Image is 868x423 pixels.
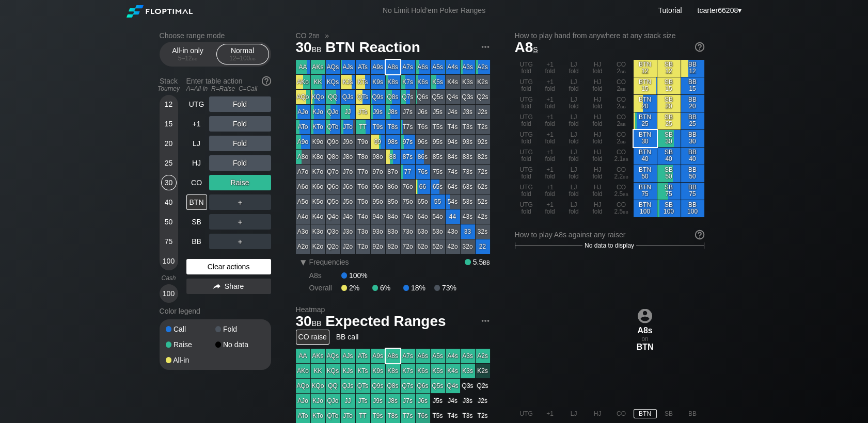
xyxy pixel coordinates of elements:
span: bb [620,103,626,110]
div: K5o [311,194,325,209]
div: 74s [446,165,460,179]
div: Raise [166,341,215,348]
div: 5 – 12 [166,55,210,62]
div: K4o [311,209,325,224]
div: LJ fold [562,165,586,182]
div: SB 25 [657,112,681,129]
div: 96s [416,135,430,149]
div: 53s [461,194,475,209]
div: AKs [311,60,325,74]
div: 94s [446,135,460,149]
span: bb [623,155,628,162]
span: bb [250,55,256,62]
div: Raise [209,175,271,190]
div: LJ fold [562,183,586,200]
div: ＋ [209,214,271,230]
div: How to play A8s against any raiser [515,231,704,239]
div: +1 fold [539,77,562,94]
div: 98s [386,135,400,149]
div: BTN 40 [634,148,657,165]
div: No Limit Hold’em Poker Ranges [367,6,501,17]
div: +1 fold [539,165,562,182]
div: T2s [476,120,490,134]
div: 43s [461,209,475,224]
div: QJs [341,90,355,104]
div: Q9s [371,90,385,104]
div: AA [296,60,310,74]
div: 87s [401,150,415,164]
div: 93s [461,135,475,149]
div: Fold [209,136,271,151]
div: 92s [476,135,490,149]
div: BB 40 [681,148,704,165]
div: AJs [341,60,355,74]
div: CO [186,175,207,190]
div: K7s [401,75,415,89]
div: 98o [371,150,385,164]
div: 100 [161,286,177,301]
div: LJ [186,136,207,151]
div: J8o [341,150,355,164]
div: BTN 12 [634,60,657,77]
div: 87o [386,165,400,179]
div: J3s [461,105,475,119]
h2: Choose range mode [160,31,271,40]
div: T6o [356,180,370,194]
div: SB 100 [657,200,681,217]
div: BTN 100 [634,200,657,217]
div: A8s [386,60,400,74]
a: Tutorial [658,6,682,14]
div: K2s [476,75,490,89]
span: bb [623,208,628,215]
div: LJ fold [562,60,586,77]
div: 95s [431,135,445,149]
div: ATo [296,120,310,134]
div: BTN 75 [634,183,657,200]
div: K9o [311,135,325,149]
div: 100 [161,253,177,269]
div: HJ fold [586,77,609,94]
div: 32s [476,224,490,239]
div: AKo [296,75,310,89]
div: A4s [446,60,460,74]
div: Tourney [155,85,182,92]
div: T5o [356,194,370,209]
div: J6s [416,105,430,119]
img: help.32db89a4.svg [694,41,705,53]
div: J4o [341,209,355,224]
div: J9s [371,105,385,119]
div: UTG fold [515,200,538,217]
span: bb [312,31,319,40]
div: LJ fold [562,95,586,112]
div: UTG fold [515,60,538,77]
div: T8o [356,150,370,164]
div: T7o [356,165,370,179]
div: BB 25 [681,112,704,129]
span: bb [623,190,628,198]
div: +1 fold [539,183,562,200]
div: ATs [356,60,370,74]
div: 15 [161,116,177,132]
div: 95o [371,194,385,209]
div: 94o [371,209,385,224]
div: SB 30 [657,130,681,147]
div: SB 12 [657,60,681,77]
div: Enter table action [186,73,271,96]
div: A6s [416,60,430,74]
div: SB [186,214,207,230]
div: 82s [476,150,490,164]
div: 44 [446,209,460,224]
div: 97s [401,135,415,149]
div: 25 [161,155,177,171]
div: UTG fold [515,130,538,147]
div: Q4s [446,90,460,104]
div: All-in [166,356,215,364]
div: A9o [296,135,310,149]
div: 12 [161,96,177,112]
div: A2s [476,60,490,74]
div: A8o [296,150,310,164]
div: 66 [416,180,430,194]
div: QTo [326,120,340,134]
div: K9s [371,75,385,89]
div: AQs [326,60,340,74]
